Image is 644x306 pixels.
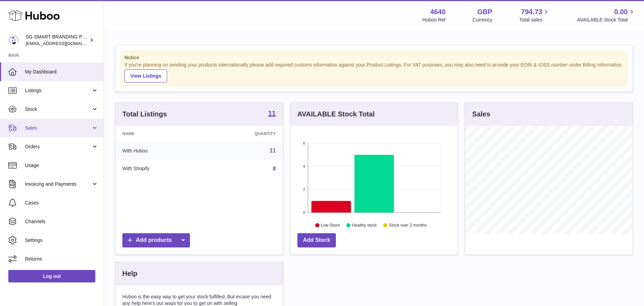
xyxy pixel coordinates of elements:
[122,110,167,119] h3: Total Listings
[472,110,490,119] h3: Sales
[297,110,375,119] h3: AVAILABLE Stock Total
[273,166,276,172] a: 8
[122,233,190,247] a: Add products
[25,218,98,225] span: Channels
[25,181,91,187] span: Invoicing and Payments
[577,17,636,23] span: AVAILABLE Stock Total
[115,126,206,142] th: Name
[303,187,305,191] text: 2
[206,126,282,142] th: Quantity
[25,200,98,206] span: Cases
[303,164,305,168] text: 4
[25,125,91,131] span: Sales
[268,110,276,117] strong: 11
[477,7,492,17] strong: GBP
[26,41,102,46] span: [EMAIL_ADDRESS][DOMAIN_NAME]
[473,17,493,23] div: Currency
[25,143,91,150] span: Orders
[8,35,19,45] img: uktopsmileshipping@gmail.com
[521,7,542,17] span: 794.73
[115,142,206,160] td: With Huboo
[270,148,276,154] a: 11
[25,162,98,169] span: Usage
[614,7,628,17] span: 0.00
[8,270,95,282] a: Log out
[25,87,91,94] span: Listings
[26,34,88,47] div: SG SMART BRANDING PTE. LTD.
[321,223,340,228] text: Low Stock
[303,141,305,145] text: 6
[423,17,446,23] div: Huboo Ref
[25,106,91,113] span: Stock
[430,7,446,17] strong: 4640
[124,62,624,82] div: If you're planning on sending your products internationally please add required customs informati...
[268,110,276,118] a: 11
[577,7,636,23] a: 0.00 AVAILABLE Stock Total
[124,69,167,82] a: View Listings
[519,7,550,23] a: 794.73 Total sales
[115,160,206,178] td: With Shopify
[122,269,137,278] h3: Help
[389,223,427,228] text: Stock over 2 months
[25,69,98,75] span: My Dashboard
[303,210,305,215] text: 0
[352,223,377,228] text: Healthy stock
[124,54,624,61] strong: Notice
[25,237,98,244] span: Settings
[519,17,550,23] span: Total sales
[297,233,336,247] a: Add Stock
[25,256,98,262] span: Returns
